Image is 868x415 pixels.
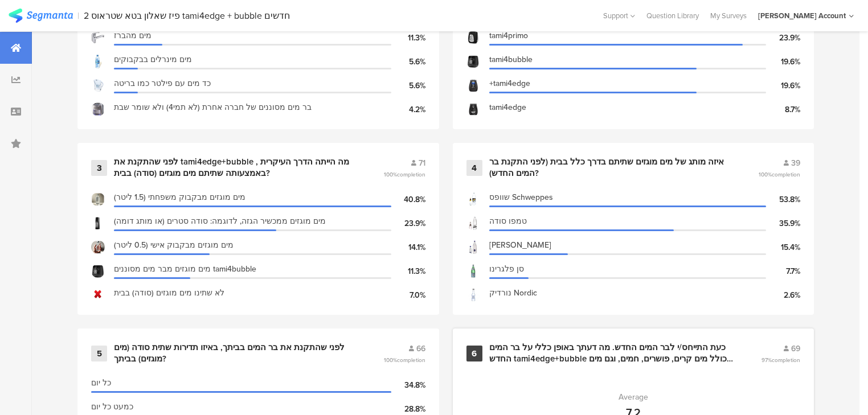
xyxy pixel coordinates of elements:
[466,192,480,206] img: d3718dnoaommpf.cloudfront.net%2Fitem%2F40d6dcc2ab6990bce522.jpg
[466,79,480,92] img: d3718dnoaommpf.cloudfront.net%2Fitem%2F50248c0d6ffc219a7d3f.jpg
[489,215,527,227] span: טמפו סודה
[114,239,234,251] span: מים מוגזים מבקבוק אישי (0.5 ליטר)
[91,377,111,389] span: כל יום
[489,239,551,251] span: [PERSON_NAME]
[114,30,152,42] span: מים מהברז
[603,7,635,24] div: Support
[91,102,105,116] img: d3718dnoaommpf.cloudfront.net%2Fitem%2F58dc2f2d87c5af49b759.jpg
[766,241,800,253] div: 15.4%
[397,170,425,179] span: completion
[766,265,800,277] div: 7.7%
[114,342,356,364] div: לפני שהתקנת את בר המים בביתך, באיזו תדירות שתית סודה (מים מוגזים) בביתך?
[489,30,528,42] span: tami4primo
[391,217,425,229] div: 23.9%
[489,101,526,113] span: tami4edge
[114,287,224,299] span: לא שתינו מים מוגזים (סודה) בבית
[466,102,480,116] img: d3718dnoaommpf.cloudfront.net%2Fitem%2Fe313489f0f50372b955a.png
[114,157,356,179] div: לפני שהתקנת את tami4edge+bubble , מה הייתה הדרך העיקרית באמצעותה שתיתם מים מוגזים (סודה) בבית?
[466,346,482,361] div: 6
[416,343,425,355] span: 66
[91,288,105,302] img: d3718dnoaommpf.cloudfront.net%2Fitem%2Ffa84dd76cb021fedb4e3.png
[91,240,105,254] img: d3718dnoaommpf.cloudfront.net%2Fitem%2F2ad5686d6911c7557fc5.png
[766,80,800,92] div: 19.6%
[791,157,800,169] span: 39
[77,9,79,22] div: |
[705,10,752,21] a: My Surveys
[772,170,800,179] span: completion
[91,216,105,230] img: d3718dnoaommpf.cloudfront.net%2Fitem%2F551e9c2c196fa5a2f87f.jpg
[766,289,800,301] div: 2.6%
[114,101,312,113] span: בר מים מסוננים של חברה אחרת (לא תמי4) ולא שומר שבת
[766,104,800,116] div: 8.7%
[384,170,425,179] span: 100%
[91,31,105,44] img: d3718dnoaommpf.cloudfront.net%2Fitem%2F7bacdf66ef31bfc68046.jpg
[391,104,425,116] div: 4.2%
[114,54,192,65] span: מים מינרלים בבקבוקים
[759,170,800,179] span: 100%
[619,391,648,403] div: Average
[391,379,425,391] div: 34.8%
[791,343,800,355] span: 69
[489,77,530,89] span: +tami4edge
[397,356,425,364] span: completion
[91,160,107,176] div: 3
[114,77,211,89] span: כד מים עם פילטר כמו בריטה
[766,217,800,229] div: 35.9%
[91,192,105,206] img: d3718dnoaommpf.cloudfront.net%2Fitem%2F99b7f4fa4e03a4370447.png
[391,403,425,415] div: 28.8%
[391,32,425,44] div: 11.3%
[466,240,480,254] img: d3718dnoaommpf.cloudfront.net%2Fitem%2Fa1e97b1e8b1b680282e0.jpg
[466,264,480,278] img: d3718dnoaommpf.cloudfront.net%2Fitem%2F8de68ab2b27f500aa745.jpg
[114,191,245,203] span: מים מוגזים מבקבוק משפחתי (1.5 ליטר)
[84,10,290,21] div: 2 פיז שאלון בטא שטראוס tami4edge + bubble חדשים
[9,9,73,23] img: segmanta logo
[641,10,705,21] a: Question Library
[489,287,537,299] span: נורדיק Nordic
[391,194,425,206] div: 40.8%
[114,263,256,275] span: מים מוגזים מבר מים מסוננים tami4bubble
[766,32,800,44] div: 23.9%
[391,289,425,301] div: 7.0%
[91,55,105,68] img: d3718dnoaommpf.cloudfront.net%2Fitem%2F18534fc675947a30cb14.jpg
[391,56,425,68] div: 5.6%
[766,56,800,68] div: 19.6%
[489,157,731,179] div: איזה מותג של מים מוגזים שתיתם בדרך כלל בבית (לפני התקנת בר המים החדש)?
[466,216,480,230] img: d3718dnoaommpf.cloudfront.net%2Fitem%2F876311f439c472c8a649.jpg
[391,80,425,92] div: 5.6%
[391,265,425,277] div: 11.3%
[758,10,846,21] div: [PERSON_NAME] Account
[489,263,524,275] span: סן פלגרינו
[766,194,800,206] div: 53.8%
[384,356,425,364] span: 100%
[91,346,107,361] div: 5
[489,191,553,203] span: שוופס Schweppes
[761,356,800,364] span: 97%
[466,288,480,302] img: d3718dnoaommpf.cloudfront.net%2Fitem%2F2906103be986975e94f0.jpeg
[91,264,105,278] img: d3718dnoaommpf.cloudfront.net%2Fitem%2F4e6e81adf43569a8df0f.jpg
[466,31,480,44] img: d3718dnoaommpf.cloudfront.net%2Fitem%2F5642b82360f9f5ff7a6a.jpg
[772,356,800,364] span: completion
[466,160,482,176] div: 4
[391,241,425,253] div: 14.1%
[419,157,425,169] span: 71
[91,401,133,413] span: כמעט כל יום
[489,342,734,364] div: כעת התייחס/י לבר המים החדש. מה דעתך באופן כללי על בר המים החדש tami4edge+bubble שכולל מים קרים, פ...
[91,79,105,92] img: d3718dnoaommpf.cloudfront.net%2Fitem%2F270e9a3dc2fc55ba2556.jpg
[466,55,480,68] img: d3718dnoaommpf.cloudfront.net%2Fitem%2F7bacb5909293cfe1d889.jpg
[114,215,326,227] span: מים מוגזים ממכשיר הגזה, לדוגמה: סודה סטרים (או מותג דומה)
[489,54,533,65] span: tami4bubble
